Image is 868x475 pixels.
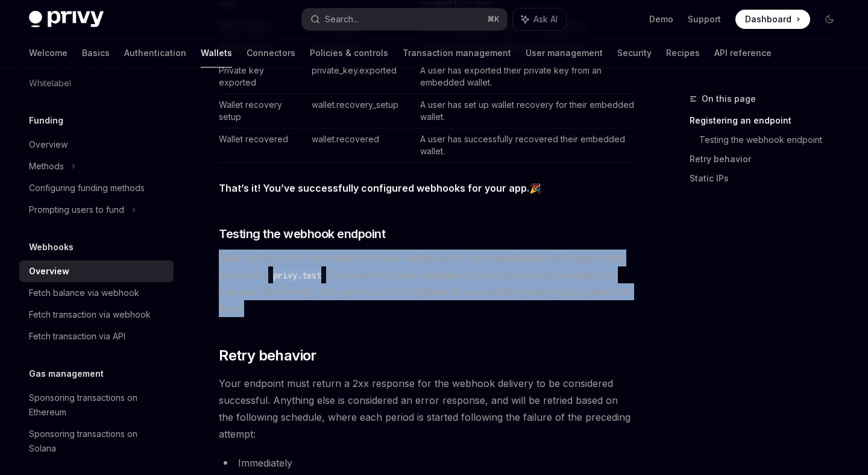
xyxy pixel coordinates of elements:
button: Search...⌘K [302,8,506,30]
a: Overview [19,134,174,156]
a: Retry behavior [690,149,849,169]
a: Transaction management [403,39,511,68]
div: Overview [29,137,68,152]
td: A user has set up wallet recovery for their embedded wallet. [415,94,634,128]
div: Overview [29,264,69,278]
td: Wallet recovered [219,128,306,163]
a: Static IPs [690,169,849,188]
img: dark logo [29,11,104,28]
a: Sponsoring transactions on Ethereum [19,387,174,423]
span: Your endpoint must return a 2xx response for the webhook delivery to be considered successful. An... [219,375,634,442]
div: Configuring funding methods [29,181,145,195]
button: Toggle dark mode [820,10,839,29]
a: Security [617,39,652,68]
td: private_key.exported [307,60,415,94]
div: Methods [29,159,64,174]
a: Connectors [247,39,295,68]
td: Private key exported [219,60,306,94]
td: wallet.recovery_setup [307,94,415,128]
a: Overview [19,260,174,282]
h5: Gas management [29,366,104,381]
td: A user has successfully recovered their embedded wallet. [415,128,634,163]
span: On this page [702,92,756,106]
a: Dashboard [735,10,810,29]
a: Recipes [666,39,700,68]
td: A user has exported their private key from an embedded wallet. [415,60,634,94]
h5: Webhooks [29,240,74,254]
a: Policies & controls [310,39,388,68]
div: Fetch transaction via API [29,329,125,344]
div: Search... [325,12,359,27]
code: privy.test [268,269,326,282]
td: wallet.recovered [307,128,415,163]
a: User management [526,39,603,68]
span: Retry behavior [219,346,316,365]
div: Sponsoring transactions on Ethereum [29,391,166,420]
a: Wallets [201,39,232,68]
h5: Funding [29,113,63,128]
span: Dashboard [745,13,791,25]
a: Testing the webhook endpoint [699,130,849,149]
a: Registering an endpoint [690,111,849,130]
a: Sponsoring transactions on Solana [19,423,174,459]
span: 🎉 [219,180,634,197]
a: Fetch balance via webhook [19,282,174,304]
div: Fetch transaction via webhook [29,307,151,322]
span: Clicking the button once webhooks are configured for your application will trigger a test webhook... [219,250,634,317]
a: Basics [82,39,110,68]
div: Prompting users to fund [29,203,124,217]
a: Fetch transaction via API [19,326,174,347]
li: Immediately [219,455,634,471]
span: Testing the webhook endpoint [219,225,385,242]
span: ⌘ K [487,14,500,24]
div: Fetch balance via webhook [29,286,139,300]
div: Sponsoring transactions on Solana [29,427,166,456]
a: Support [688,13,721,25]
a: Configuring funding methods [19,177,174,199]
a: Authentication [124,39,186,68]
a: Fetch transaction via webhook [19,304,174,326]
a: API reference [714,39,772,68]
a: Demo [649,13,673,25]
span: Ask AI [533,13,558,25]
a: Welcome [29,39,68,68]
button: Ask AI [513,8,566,30]
td: Wallet recovery setup [219,94,306,128]
strong: That’s it! You’ve successfully configured webhooks for your app. [219,182,529,194]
